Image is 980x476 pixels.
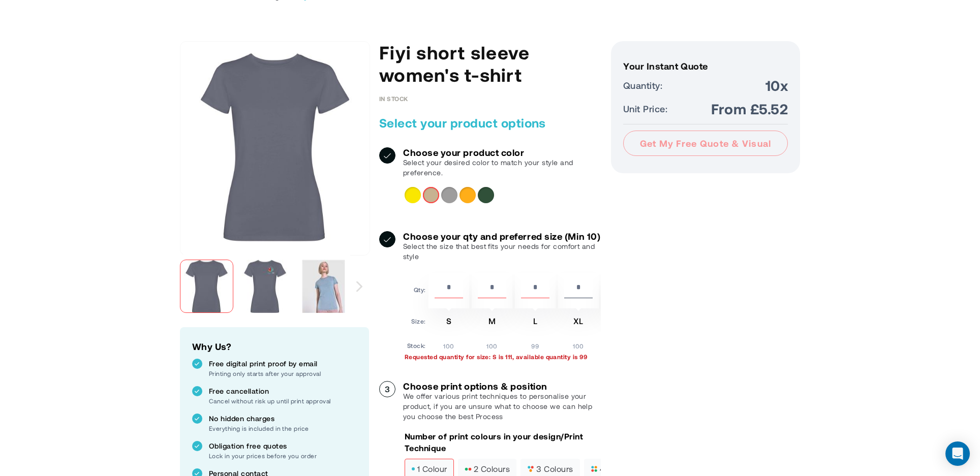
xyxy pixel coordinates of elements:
p: Lock in your prices before you order [209,451,357,460]
h2: Why Us? [192,339,357,354]
span: Quantity: [623,78,662,92]
p: No hidden charges [209,414,357,424]
span: From £5.52 [711,100,788,118]
p: Everything is included in the price [209,424,357,433]
span: 4 colours [591,465,636,472]
h3: Choose your product color [403,147,601,157]
td: XL [558,311,599,335]
td: 100 [472,338,512,351]
img: r2201e2_m1_yyvvqycaqu6ovbmd.jpg [297,260,350,313]
h3: Your Instant Quote [623,61,788,71]
img: r2201e2_sp_y1_wdzrss7f6ewhdh1v.jpg [238,260,292,313]
p: Free digital print proof by email [209,359,357,369]
p: Obligation free quotes [209,441,357,451]
td: S [428,311,469,335]
td: Size: [407,311,426,335]
div: Khaki [423,187,439,203]
img: r2201e2_5zx4jg2kr4tudptj.jpg [180,260,233,313]
div: Light Orange [460,187,476,203]
td: L [515,311,556,335]
p: Cancel without risk up until print approval [209,396,357,405]
div: Dark Green [478,187,494,203]
div: Grey [441,187,457,203]
div: Yellow [405,187,421,203]
span: In stock [379,95,408,102]
h1: Fiyi short sleeve women's t-shirt [379,41,601,86]
td: Stock: [407,338,426,351]
h2: Select your product options [379,115,601,131]
span: 10x [765,76,788,94]
td: M [472,311,512,335]
h3: Choose print options & position [403,381,601,391]
td: Qty: [407,273,426,308]
div: Next [350,255,369,318]
span: 3 colours [527,465,573,472]
p: Free cancellation [209,386,357,396]
p: Select the size that best fits your needs for comfort and style [403,241,601,262]
span: 2 colours [465,465,510,472]
td: 100 [558,338,599,351]
td: 100 [428,338,469,351]
p: Number of print colours in your design/Print Technique [405,431,601,454]
img: r2201e2_5zx4jg2kr4tudptj.jpg [180,53,370,242]
div: Open Intercom Messenger [945,441,970,466]
span: 1 colour [411,465,447,472]
p: Printing only starts after your approval [209,369,357,378]
p: Select your desired color to match your style and preference. [403,157,601,178]
p: We offer various print techniques to personalise your product, if you are unsure what to choose w... [403,391,601,422]
td: 99 [515,338,556,351]
p: Requested quantity for size: S is 111, available quantity is 99 [405,353,601,361]
div: Availability [379,95,408,102]
span: Unit Price: [623,102,667,116]
h3: Choose your qty and preferred size (Min 10) [403,231,601,241]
